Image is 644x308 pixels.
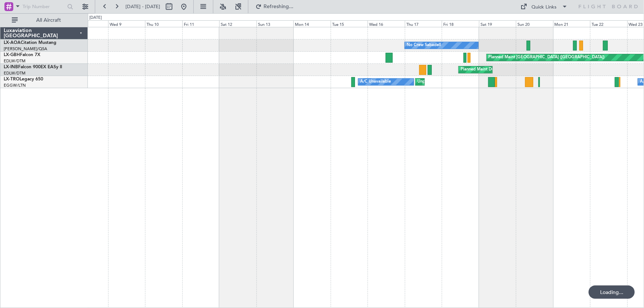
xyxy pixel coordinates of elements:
div: Tue 22 [590,20,627,27]
div: Wed 16 [368,20,405,27]
a: LX-TROLegacy 650 [4,77,43,82]
a: LX-INBFalcon 900EX EASy II [4,65,62,69]
div: Loading... [589,285,635,299]
a: EGGW/LTN [4,83,26,88]
div: No Crew Sabadell [407,40,441,51]
a: [PERSON_NAME]/QSA [4,46,47,52]
div: Tue 8 [71,20,108,27]
span: [DATE] - [DATE] [125,3,160,10]
div: A/C Unavailable [360,76,391,87]
input: Trip Number [23,1,65,12]
div: Unplanned Maint Dusseldorf [417,76,471,87]
div: Thu 17 [405,20,442,27]
span: LX-AOA [4,41,21,45]
span: LX-TRO [4,77,20,82]
span: LX-GBH [4,53,20,57]
button: All Aircraft [8,14,80,26]
div: Mon 21 [553,20,590,27]
div: Mon 14 [293,20,331,27]
a: EDLW/DTM [4,58,25,64]
div: Sun 13 [256,20,294,27]
div: Quick Links [532,4,557,11]
div: Tue 15 [331,20,368,27]
div: Planned Maint [GEOGRAPHIC_DATA] ([GEOGRAPHIC_DATA]) [489,52,605,63]
div: Planned Maint Dubai (Al Maktoum Intl) [461,64,533,75]
div: Fri 18 [442,20,479,27]
button: Refreshing... [252,1,296,13]
div: [DATE] [89,15,102,21]
div: Fri 11 [182,20,220,27]
div: Thu 10 [145,20,182,27]
button: Quick Links [517,1,572,13]
div: Sat 19 [479,20,516,27]
span: LX-INB [4,65,18,69]
a: EDLW/DTM [4,70,25,76]
div: Sat 12 [219,20,256,27]
span: All Aircraft [19,18,78,23]
div: Wed 9 [108,20,145,27]
div: Sun 20 [516,20,553,27]
a: LX-GBHFalcon 7X [4,53,40,57]
span: Refreshing... [263,4,294,9]
a: LX-AOACitation Mustang [4,41,56,45]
